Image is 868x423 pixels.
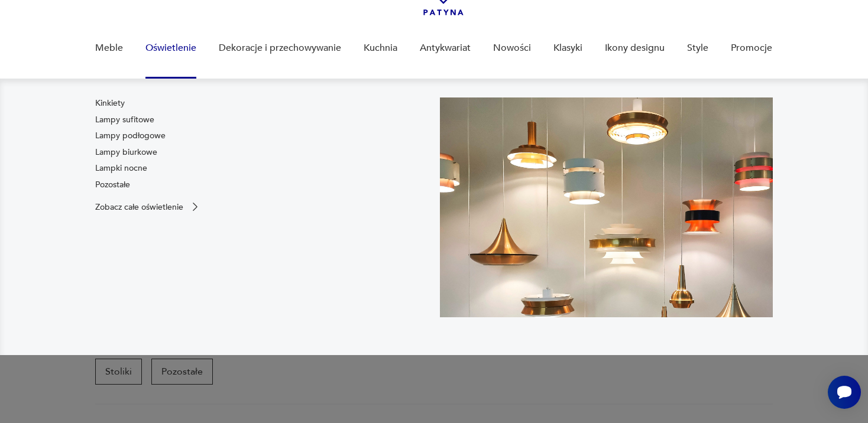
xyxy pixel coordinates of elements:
[605,25,665,71] a: Ikony designu
[95,162,147,174] a: Lampki nocne
[828,376,861,409] iframe: Smartsupp widget button
[95,97,125,109] a: Kinkiety
[219,25,341,71] a: Dekoracje i przechowywanie
[95,114,154,126] a: Lampy sufitowe
[687,25,708,71] a: Style
[145,25,196,71] a: Oświetlenie
[95,203,183,211] p: Zobacz całe oświetlenie
[440,97,773,317] img: a9d990cd2508053be832d7f2d4ba3cb1.jpg
[95,179,130,191] a: Pozostałe
[95,25,123,71] a: Meble
[553,25,582,71] a: Klasyki
[731,25,772,71] a: Promocje
[95,147,157,158] a: Lampy biurkowe
[364,25,397,71] a: Kuchnia
[95,201,201,213] a: Zobacz całe oświetlenie
[420,25,471,71] a: Antykwariat
[493,25,531,71] a: Nowości
[95,130,166,142] a: Lampy podłogowe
